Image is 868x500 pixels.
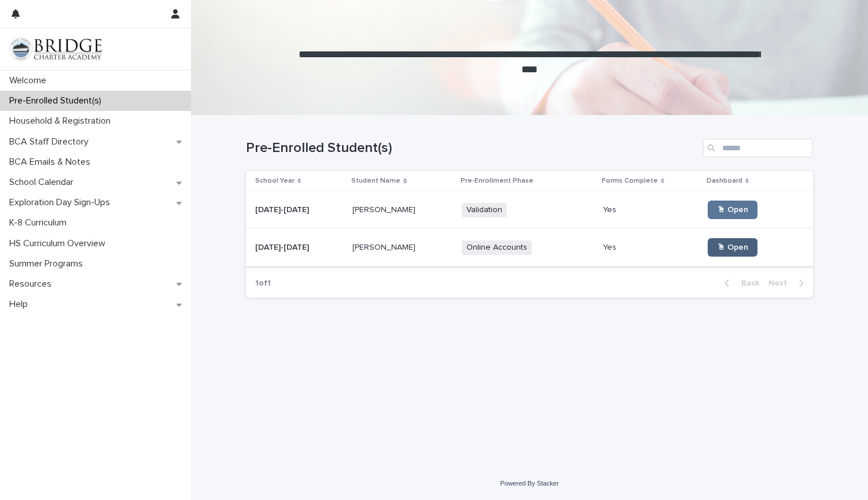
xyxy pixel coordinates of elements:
[246,140,698,157] h1: Pre-Enrolled Student(s)
[602,175,658,187] p: Forms Complete
[5,299,37,310] p: Help
[603,240,619,253] p: Yes
[5,116,120,127] p: Household & Registration
[703,139,813,157] input: Search
[764,278,813,288] button: Next
[708,238,757,257] a: 🖱 Open
[5,157,100,168] p: BCA Emails & Notes
[246,269,280,298] p: 1 of 1
[255,203,311,215] p: [DATE]-[DATE]
[5,75,56,86] p: Welcome
[5,95,111,106] p: Pre-Enrolled Student(s)
[9,38,102,61] img: V1C1m3IdTEidaUdm9Hs0
[462,203,507,217] span: Validation
[462,240,532,255] span: Online Accounts
[707,175,742,187] p: Dashboard
[5,258,92,269] p: Summer Programs
[5,197,119,208] p: Exploration Day Sign-Ups
[500,480,558,487] a: Powered By Stacker
[246,191,813,229] tr: [DATE]-[DATE][DATE]-[DATE] [PERSON_NAME][PERSON_NAME] ValidationYesYes 🖱 Open
[352,203,418,215] p: [PERSON_NAME]
[5,238,115,249] p: HS Curriculum Overview
[255,240,311,253] p: [DATE]-[DATE]
[5,136,98,147] p: BCA Staff Directory
[708,201,757,219] a: 🖱 Open
[717,206,748,214] span: 🖱 Open
[603,203,619,215] p: Yes
[246,229,813,266] tr: [DATE]-[DATE][DATE]-[DATE] [PERSON_NAME][PERSON_NAME] Online AccountsYesYes 🖱 Open
[717,243,748,251] span: 🖱 Open
[715,278,764,288] button: Back
[352,240,418,253] p: [PERSON_NAME]
[5,217,76,228] p: K-8 Curriculum
[768,279,794,287] span: Next
[351,175,400,187] p: Student Name
[461,175,534,187] p: Pre-Enrollment Phase
[5,177,83,188] p: School Calendar
[255,175,295,187] p: School Year
[5,279,61,290] p: Resources
[734,279,759,287] span: Back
